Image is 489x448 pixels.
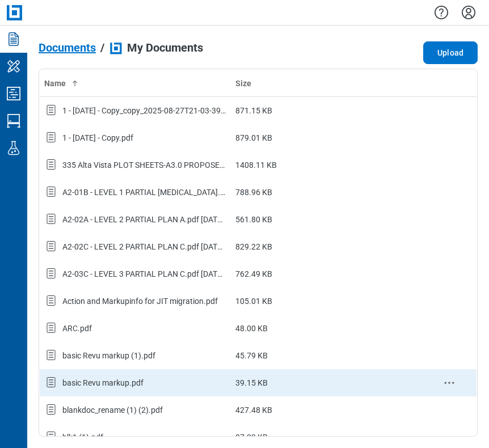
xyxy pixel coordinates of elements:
button: Upload [423,41,478,64]
div: Action and Markupinfo for JIT migration.pdf [62,295,218,307]
div: Size [235,78,418,89]
td: 39.15 KB [231,369,423,396]
td: 879.01 KB [231,124,423,151]
div: 335 Alta Vista PLOT SHEETS-A3.0 PROPOSED FLOOR PLAN11-25-20 - [PERSON_NAME] Comments 112920.pdf [62,159,226,171]
td: 427.48 KB [231,396,423,424]
button: context-menu [442,376,456,390]
div: A2-02C - LEVEL 2 PARTIAL PLAN C.pdf [DATE].pdf [62,241,226,252]
td: 561.80 KB [231,206,423,233]
div: ARC.pdf [62,323,92,334]
svg: Documents [5,30,23,48]
td: 45.79 KB [231,342,423,369]
div: blankdoc_rename (1) (2).pdf [62,404,163,416]
div: A2-02A - LEVEL 2 PARTIAL PLAN A.pdf [DATE].pdf [62,214,226,225]
div: A2-03C - LEVEL 3 PARTIAL PLAN C.pdf [DATE].pdf [62,268,226,280]
div: Name [44,78,226,89]
span: Documents [39,41,96,54]
div: 1 - [DATE] - Copy_copy_2025-08-27T21-03-39-305Z.pdf [62,105,226,116]
div: / [100,41,104,54]
div: A2-01B - LEVEL 1 PARTIAL [MEDICAL_DATA].pdf [DATE].pdf [62,187,226,198]
div: 1 - [DATE] - Copy.pdf [62,132,133,143]
td: 871.15 KB [231,97,423,124]
td: 105.01 KB [231,288,423,315]
td: 829.22 KB [231,233,423,260]
div: basic Revu markup.pdf [62,377,144,388]
svg: Studio Projects [5,84,23,103]
button: Settings [460,3,478,22]
svg: Labs [5,139,23,157]
svg: Studio Sessions [5,112,23,130]
div: blk1 (1).pdf [62,432,103,443]
td: 1408.11 KB [231,151,423,179]
td: 788.96 KB [231,179,423,206]
div: basic Revu markup (1).pdf [62,350,155,361]
td: 762.49 KB [231,260,423,288]
td: 48.00 KB [231,315,423,342]
svg: My Workspace [5,57,23,75]
span: My Documents [127,41,203,54]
